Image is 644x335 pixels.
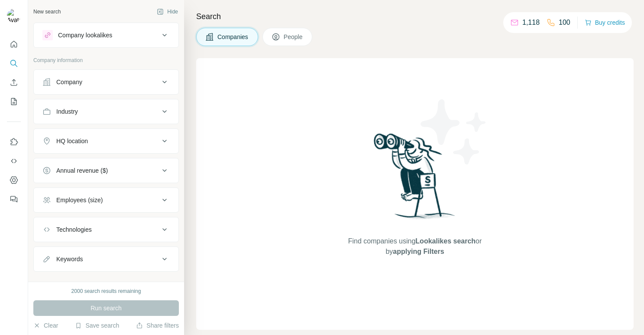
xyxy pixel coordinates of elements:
[34,25,178,46] button: Company lookalikes
[75,321,119,330] button: Save search
[33,56,179,64] p: Company information
[559,17,570,28] p: 100
[7,56,21,71] button: Search
[7,75,21,90] button: Enrich CSV
[7,94,21,109] button: My lists
[346,236,484,257] span: Find companies using or by
[34,249,178,269] button: Keywords
[34,160,178,181] button: Annual revenue ($)
[56,137,88,145] div: HQ location
[7,9,21,23] img: Avatar
[415,93,493,171] img: Surfe Illustration - Stars
[34,131,178,151] button: HQ location
[34,72,178,92] button: Company
[136,321,179,330] button: Share filters
[393,248,444,255] span: applying Filters
[415,237,476,245] span: Lookalikes search
[56,196,103,204] div: Employees (size)
[58,31,112,39] div: Company lookalikes
[56,78,82,86] div: Company
[151,5,184,18] button: Hide
[7,172,21,188] button: Dashboard
[33,321,58,330] button: Clear
[370,131,460,228] img: Surfe Illustration - Woman searching with binoculars
[34,190,178,210] button: Employees (size)
[196,10,634,23] h4: Search
[585,16,625,29] button: Buy credits
[71,287,141,295] div: 2000 search results remaining
[7,134,21,150] button: Use Surfe on LinkedIn
[7,36,21,52] button: Quick start
[56,225,92,234] div: Technologies
[34,101,178,122] button: Industry
[56,166,108,175] div: Annual revenue ($)
[522,17,540,28] p: 1,118
[33,8,61,16] div: New search
[284,33,304,41] span: People
[56,255,83,263] div: Keywords
[34,219,178,240] button: Technologies
[7,191,21,207] button: Feedback
[217,33,249,41] span: Companies
[56,107,78,116] div: Industry
[7,153,21,169] button: Use Surfe API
